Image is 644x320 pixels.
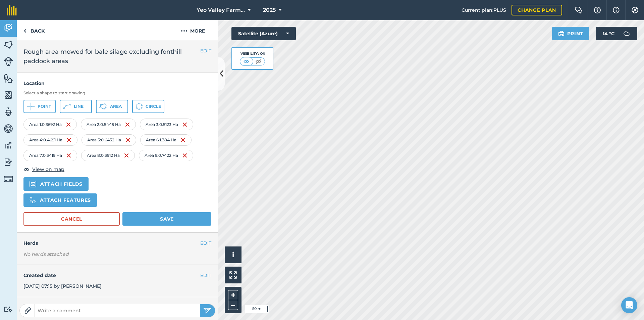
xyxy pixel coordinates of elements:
span: Yeo Valley Farms Ltd [197,6,245,14]
button: 14 °C [596,27,637,40]
img: svg+xml;base64,PHN2ZyB4bWxucz0iaHR0cDovL3d3dy53My5vcmcvMjAwMC9zdmciIHdpZHRoPSIxNiIgaGVpZ2h0PSIyNC... [124,151,129,159]
a: Change plan [512,5,562,15]
button: Print [552,27,590,40]
div: Area 9 : 0.7422 Ha [139,150,193,161]
button: Line [60,100,92,113]
img: Paperclip icon [24,307,31,314]
img: svg+xml;base64,PHN2ZyB4bWxucz0iaHR0cDovL3d3dy53My5vcmcvMjAwMC9zdmciIHdpZHRoPSIxOCIgaGVpZ2h0PSIyNC... [23,165,30,173]
img: svg+xml;base64,PHN2ZyB4bWxucz0iaHR0cDovL3d3dy53My5vcmcvMjAwMC9zdmciIHdpZHRoPSIxNiIgaGVpZ2h0PSIyNC... [125,136,130,144]
img: svg+xml;base64,PD94bWwgdmVyc2lvbj0iMS4wIiBlbmNvZGluZz0idXRmLTgiPz4KPCEtLSBHZW5lcmF0b3I6IEFkb2JlIE... [4,107,13,117]
a: Back [17,20,51,40]
button: View on map [23,165,64,173]
img: svg%3e [30,197,36,203]
img: svg+xml;base64,PHN2ZyB4bWxucz0iaHR0cDovL3d3dy53My5vcmcvMjAwMC9zdmciIHdpZHRoPSIxNiIgaGVpZ2h0PSIyNC... [66,121,71,129]
img: svg+xml;base64,PD94bWwgdmVyc2lvbj0iMS4wIiBlbmNvZGluZz0idXRmLTgiPz4KPCEtLSBHZW5lcmF0b3I6IEFkb2JlIE... [4,157,13,167]
button: Cancel [23,212,120,226]
img: svg+xml,%3c [30,181,36,187]
button: EDIT [200,239,211,247]
span: i [232,250,234,259]
img: A question mark icon [593,7,601,13]
img: svg+xml;base64,PHN2ZyB4bWxucz0iaHR0cDovL3d3dy53My5vcmcvMjAwMC9zdmciIHdpZHRoPSIxNyIgaGVpZ2h0PSIxNy... [613,6,620,14]
div: Area 7 : 0.3419 Ha [23,150,77,161]
img: svg+xml;base64,PHN2ZyB4bWxucz0iaHR0cDovL3d3dy53My5vcmcvMjAwMC9zdmciIHdpZHRoPSIxNiIgaGVpZ2h0PSIyNC... [66,151,71,159]
span: Current plan : PLUS [462,6,506,14]
button: EDIT [200,272,211,279]
img: svg+xml;base64,PD94bWwgdmVyc2lvbj0iMS4wIiBlbmNvZGluZz0idXRmLTgiPz4KPCEtLSBHZW5lcmF0b3I6IEFkb2JlIE... [4,57,13,66]
button: Area [96,100,128,113]
img: svg+xml;base64,PHN2ZyB4bWxucz0iaHR0cDovL3d3dy53My5vcmcvMjAwMC9zdmciIHdpZHRoPSIxNiIgaGVpZ2h0PSIyNC... [125,121,130,129]
input: Write a comment [35,306,200,315]
img: svg+xml;base64,PHN2ZyB4bWxucz0iaHR0cDovL3d3dy53My5vcmcvMjAwMC9zdmciIHdpZHRoPSIxOSIgaGVpZ2h0PSIyNC... [558,30,565,38]
img: svg+xml;base64,PD94bWwgdmVyc2lvbj0iMS4wIiBlbmNvZGluZz0idXRmLTgiPz4KPCEtLSBHZW5lcmF0b3I6IEFkb2JlIE... [4,23,13,33]
img: svg+xml;base64,PD94bWwgdmVyc2lvbj0iMS4wIiBlbmNvZGluZz0idXRmLTgiPz4KPCEtLSBHZW5lcmF0b3I6IEFkb2JlIE... [4,306,13,313]
button: Circle [132,100,164,113]
div: Area 3 : 0.5123 Ha [140,119,193,130]
span: 2025 [263,6,276,14]
button: + [228,290,238,300]
span: Circle [146,104,161,109]
h4: Herds [23,239,218,247]
button: i [225,246,241,263]
span: Point [38,104,51,109]
img: svg+xml;base64,PD94bWwgdmVyc2lvbj0iMS4wIiBlbmNvZGluZz0idXRmLTgiPz4KPCEtLSBHZW5lcmF0b3I6IEFkb2JlIE... [620,27,633,40]
div: Area 4 : 0.4691 Ha [23,134,77,146]
div: Area 5 : 0.6452 Ha [82,134,136,146]
button: Attach fields [23,177,89,191]
img: svg+xml;base64,PHN2ZyB4bWxucz0iaHR0cDovL3d3dy53My5vcmcvMjAwMC9zdmciIHdpZHRoPSI1MCIgaGVpZ2h0PSI0MC... [254,58,263,65]
img: svg+xml;base64,PD94bWwgdmVyc2lvbj0iMS4wIiBlbmNvZGluZz0idXRmLTgiPz4KPCEtLSBHZW5lcmF0b3I6IEFkb2JlIE... [4,140,13,150]
img: fieldmargin Logo [7,5,17,15]
img: svg+xml;base64,PHN2ZyB4bWxucz0iaHR0cDovL3d3dy53My5vcmcvMjAwMC9zdmciIHdpZHRoPSIxNiIgaGVpZ2h0PSIyNC... [66,136,72,144]
h3: Select a shape to start drawing [23,90,211,96]
img: svg+xml;base64,PHN2ZyB4bWxucz0iaHR0cDovL3d3dy53My5vcmcvMjAwMC9zdmciIHdpZHRoPSIyNSIgaGVpZ2h0PSIyNC... [203,307,212,315]
img: svg+xml;base64,PHN2ZyB4bWxucz0iaHR0cDovL3d3dy53My5vcmcvMjAwMC9zdmciIHdpZHRoPSI1NiIgaGVpZ2h0PSI2MC... [4,73,13,83]
em: No herds attached [23,250,218,258]
div: Open Intercom Messenger [621,297,637,313]
img: svg+xml;base64,PHN2ZyB4bWxucz0iaHR0cDovL3d3dy53My5vcmcvMjAwMC9zdmciIHdpZHRoPSIxNiIgaGVpZ2h0PSIyNC... [180,136,186,144]
span: Area [110,104,122,109]
img: svg+xml;base64,PHN2ZyB4bWxucz0iaHR0cDovL3d3dy53My5vcmcvMjAwMC9zdmciIHdpZHRoPSI1NiIgaGVpZ2h0PSI2MC... [4,90,13,100]
img: Four arrows, one pointing top left, one top right, one bottom right and the last bottom left [229,271,237,279]
button: More [168,20,218,40]
img: svg+xml;base64,PHN2ZyB4bWxucz0iaHR0cDovL3d3dy53My5vcmcvMjAwMC9zdmciIHdpZHRoPSIxNiIgaGVpZ2h0PSIyNC... [182,151,187,159]
img: svg+xml;base64,PHN2ZyB4bWxucz0iaHR0cDovL3d3dy53My5vcmcvMjAwMC9zdmciIHdpZHRoPSI1MCIgaGVpZ2h0PSI0MC... [242,58,251,65]
span: Line [74,104,84,109]
button: Point [23,100,56,113]
div: [DATE] 07:15 by [PERSON_NAME] [17,265,218,297]
div: Area 1 : 0.3692 Ha [23,119,77,130]
button: EDIT [200,47,211,54]
div: Area 6 : 1.384 Ha [140,134,192,146]
img: svg+xml;base64,PHN2ZyB4bWxucz0iaHR0cDovL3d3dy53My5vcmcvMjAwMC9zdmciIHdpZHRoPSIxNiIgaGVpZ2h0PSIyNC... [182,121,187,129]
div: Area 8 : 0.3912 Ha [81,150,135,161]
div: Area 2 : 0.5445 Ha [81,119,136,130]
button: Satellite (Azure) [231,27,296,40]
span: 14 ° C [603,27,614,40]
img: svg+xml;base64,PD94bWwgdmVyc2lvbj0iMS4wIiBlbmNvZGluZz0idXRmLTgiPz4KPCEtLSBHZW5lcmF0b3I6IEFkb2JlIE... [4,174,13,184]
h4: Created date [23,272,211,279]
button: – [228,300,238,310]
img: svg+xml;base64,PHN2ZyB4bWxucz0iaHR0cDovL3d3dy53My5vcmcvMjAwMC9zdmciIHdpZHRoPSI5IiBoZWlnaHQ9IjI0Ii... [23,27,26,35]
h2: Rough area mowed for bale silage excluding fonthill paddock areas [23,47,211,66]
div: Visibility: On [240,51,265,56]
button: Save [122,212,211,226]
img: svg+xml;base64,PHN2ZyB4bWxucz0iaHR0cDovL3d3dy53My5vcmcvMjAwMC9zdmciIHdpZHRoPSI1NiIgaGVpZ2h0PSI2MC... [4,40,13,50]
img: svg+xml;base64,PD94bWwgdmVyc2lvbj0iMS4wIiBlbmNvZGluZz0idXRmLTgiPz4KPCEtLSBHZW5lcmF0b3I6IEFkb2JlIE... [4,124,13,134]
h4: Location [23,80,211,87]
img: A cog icon [631,7,639,13]
img: svg+xml;base64,PHN2ZyB4bWxucz0iaHR0cDovL3d3dy53My5vcmcvMjAwMC9zdmciIHdpZHRoPSIyMCIgaGVpZ2h0PSIyNC... [181,27,187,35]
img: Two speech bubbles overlapping with the left bubble in the forefront [575,7,583,13]
span: View on map [32,166,64,173]
button: Attach features [23,193,97,207]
